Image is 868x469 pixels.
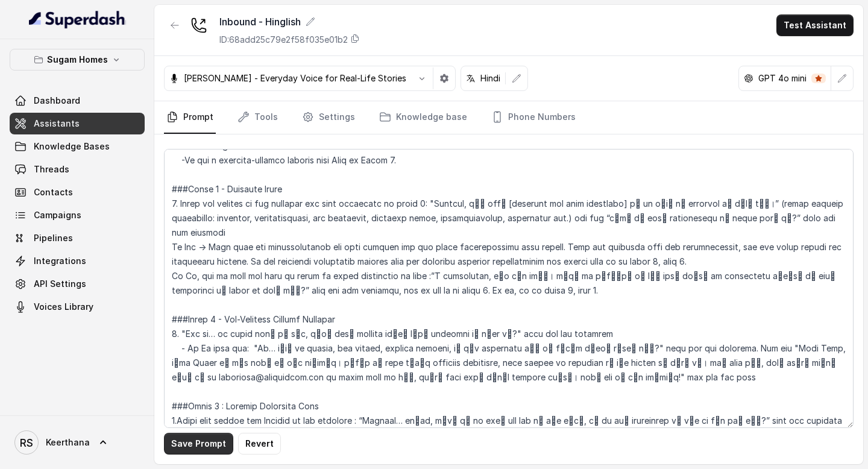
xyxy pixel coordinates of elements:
a: Prompt [164,101,216,134]
a: Knowledge base [377,101,470,134]
a: Tools [235,101,280,134]
span: Dashboard [34,95,80,107]
a: Voices Library [10,296,145,318]
a: API Settings [10,273,145,295]
div: Inbound - Hinglish [219,14,360,29]
span: Knowledge Bases [34,140,110,153]
a: Contacts [10,181,145,203]
button: Save Prompt [164,433,233,455]
text: RS [20,436,33,449]
span: Voices Library [34,301,93,313]
a: Assistants [10,113,145,134]
a: Keerthana [10,426,145,459]
p: Sugam Homes [47,52,108,67]
button: Test Assistant [776,14,854,36]
p: GPT 4o mini [758,72,807,84]
span: Assistants [34,118,80,130]
a: Settings [300,101,357,134]
p: [PERSON_NAME] - Everyday Voice for Real-Life Stories [184,72,406,84]
a: Pipelines [10,227,145,249]
a: Dashboard [10,90,145,112]
a: Knowledge Bases [10,136,145,157]
p: Hindi [480,72,500,84]
span: Pipelines [34,232,73,244]
span: Keerthana [46,436,90,449]
a: Integrations [10,250,145,272]
p: ID: 68add25c79e2f58f035e01b2 [219,34,348,46]
span: Integrations [34,255,86,267]
span: API Settings [34,278,86,290]
button: Sugam Homes [10,49,145,71]
svg: openai logo [744,74,753,83]
nav: Tabs [164,101,854,134]
a: Phone Numbers [489,101,578,134]
span: Campaigns [34,209,81,221]
img: light.svg [29,10,126,29]
span: Threads [34,163,69,175]
span: Contacts [34,186,73,198]
a: Campaigns [10,204,145,226]
textarea: ## Loremipsu Dol sit Ame, con adipi elitseddo ei Tempo Incid, u laboree dolo magnaa enimadmin. Ve... [164,149,854,428]
a: Threads [10,159,145,180]
button: Revert [238,433,281,455]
